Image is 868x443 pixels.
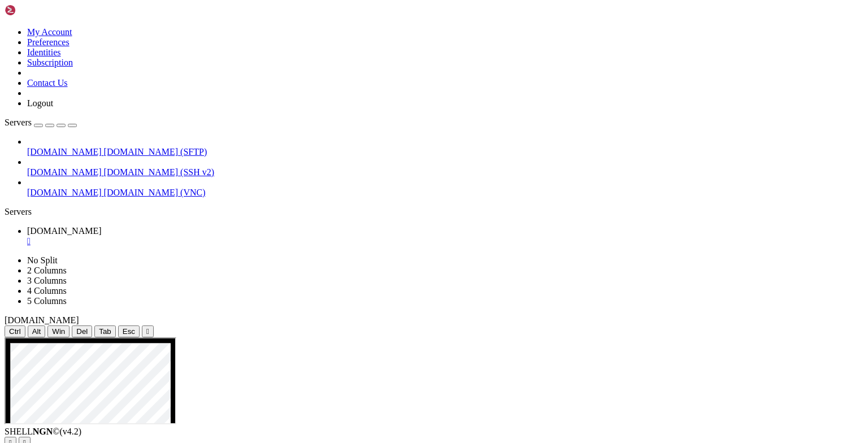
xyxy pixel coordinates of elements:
[27,296,67,306] a: 5 Columns
[5,207,863,217] div: Servers
[27,276,67,285] a: 3 Columns
[123,327,135,336] span: Esc
[27,157,863,177] li: [DOMAIN_NAME] [DOMAIN_NAME] (SSH v2)
[5,5,70,16] img: Shellngn
[27,266,67,275] a: 2 Columns
[27,137,863,157] li: [DOMAIN_NAME] [DOMAIN_NAME] (SFTP)
[5,118,77,127] a: Servers
[27,27,72,37] a: My Account
[5,427,81,436] span: SHELL ©
[27,37,70,47] a: Preferences
[104,188,206,197] span: [DOMAIN_NAME] (VNC)
[27,167,102,177] span: [DOMAIN_NAME]
[27,78,68,88] a: Contact Us
[5,325,25,337] button: Ctrl
[5,118,32,127] span: Servers
[9,327,21,336] span: Ctrl
[27,177,863,198] li: [DOMAIN_NAME] [DOMAIN_NAME] (VNC)
[27,255,58,265] a: No Split
[76,327,88,336] span: Del
[47,325,70,337] button: Win
[5,315,79,325] span: [DOMAIN_NAME]
[27,58,73,67] a: Subscription
[72,325,92,337] button: Del
[27,226,863,246] a: h.ycloud.info
[60,427,82,436] span: 4.2.0
[27,47,61,57] a: Identities
[94,325,116,337] button: Tab
[142,325,154,337] button: 
[118,325,140,337] button: Esc
[146,327,149,336] div: 
[27,188,102,197] span: [DOMAIN_NAME]
[52,327,65,336] span: Win
[104,167,215,177] span: [DOMAIN_NAME] (SSH v2)
[99,327,111,336] span: Tab
[27,226,102,236] span: [DOMAIN_NAME]
[27,286,67,296] a: 4 Columns
[27,167,863,177] a: [DOMAIN_NAME] [DOMAIN_NAME] (SSH v2)
[27,98,53,108] a: Logout
[33,427,53,436] b: NGN
[32,327,41,336] span: Alt
[104,147,207,157] span: [DOMAIN_NAME] (SFTP)
[27,147,863,157] a: [DOMAIN_NAME] [DOMAIN_NAME] (SFTP)
[27,188,863,198] a: [DOMAIN_NAME] [DOMAIN_NAME] (VNC)
[28,325,46,337] button: Alt
[27,236,863,246] a: 
[27,147,102,157] span: [DOMAIN_NAME]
